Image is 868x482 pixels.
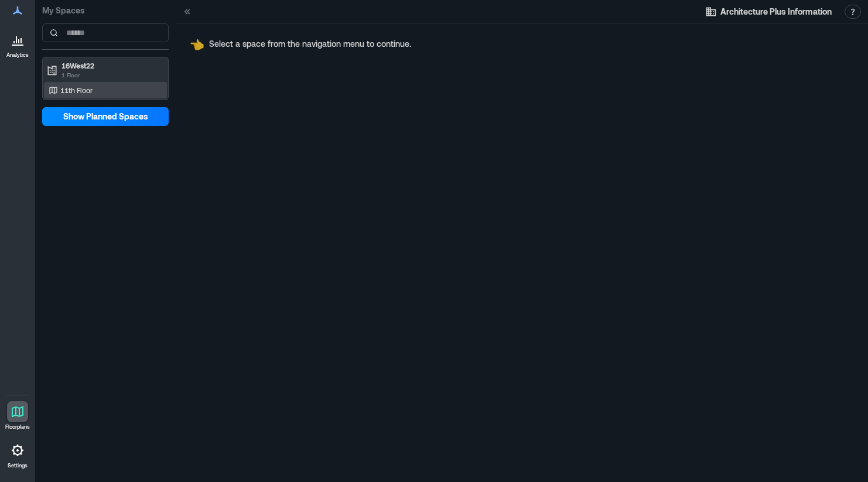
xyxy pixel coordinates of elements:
[209,38,411,50] p: Select a space from the navigation menu to continue.
[61,70,160,80] p: 1 Floor
[6,52,29,59] p: Analytics
[8,462,28,469] p: Settings
[63,111,148,122] span: Show Planned Spaces
[61,61,160,70] p: 16West22
[702,2,835,21] button: Architecture Plus Information
[4,436,32,473] a: Settings
[60,86,93,95] p: 11th Floor
[42,107,169,126] button: Show Planned Spaces
[5,423,30,430] p: Floorplans
[2,398,33,434] a: Floorplans
[3,26,32,62] a: Analytics
[190,37,204,51] span: pointing left
[42,5,169,16] p: My Spaces
[720,6,832,18] span: Architecture Plus Information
